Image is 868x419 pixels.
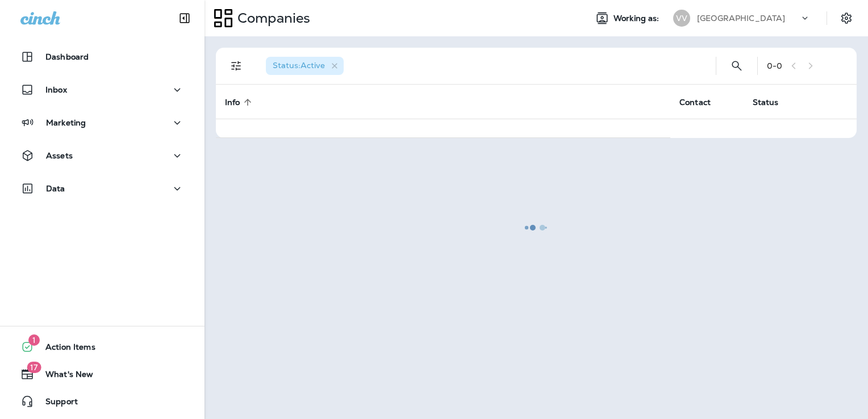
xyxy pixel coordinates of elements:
span: 17 [27,362,41,373]
button: Marketing [11,111,193,134]
button: Data [11,177,193,200]
span: Action Items [34,342,95,356]
button: Settings [836,8,857,28]
button: Dashboard [11,45,193,68]
p: Companies [233,10,310,27]
button: Collapse Sidebar [169,7,201,30]
p: Dashboard [45,52,89,61]
p: [GEOGRAPHIC_DATA] [697,14,785,23]
span: Working as: [614,14,662,23]
p: Marketing [46,118,86,127]
div: VV [673,10,690,27]
button: 17What's New [11,363,193,386]
p: Assets [46,151,73,160]
button: Assets [11,144,193,167]
button: 1Action Items [11,336,193,358]
span: What's New [34,370,93,383]
p: Data [46,184,65,193]
p: Inbox [45,85,67,94]
span: 1 [28,334,40,346]
button: Support [11,390,193,413]
button: Inbox [11,78,193,101]
span: Support [34,397,78,410]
